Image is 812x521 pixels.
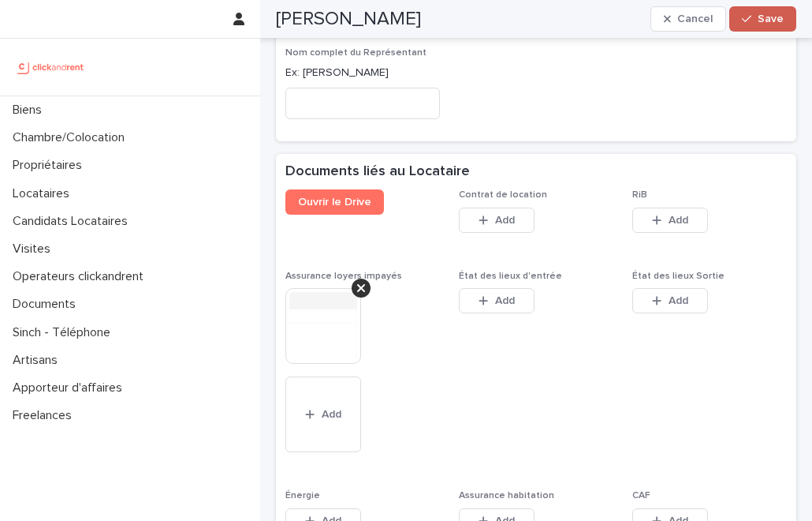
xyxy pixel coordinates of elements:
span: Cancel [677,13,713,24]
span: Add [322,409,341,420]
p: Documents [6,297,88,312]
span: Énergie [285,491,320,500]
p: Sinch - Téléphone [6,325,123,340]
p: Ex: [PERSON_NAME] [285,65,440,81]
span: État des lieux d'entrée [459,272,562,281]
h2: Documents liés au Locataire [285,163,470,181]
button: Save [729,6,796,32]
img: UCB0brd3T0yccxBKYDjQ [13,51,89,83]
button: Add [459,208,535,233]
span: CAF [632,491,650,500]
span: Assurance habitation [459,491,554,500]
p: Candidats Locataires [6,214,140,229]
span: Add [669,215,688,226]
p: Biens [6,103,54,118]
p: Freelances [6,408,84,423]
p: Visites [6,242,63,257]
span: Nom complet du Représentant [285,48,426,58]
p: Apporteur d'affaires [6,380,135,395]
button: Add [632,208,708,233]
span: Add [495,295,515,306]
button: Add [285,377,361,452]
p: Chambre/Colocation [6,130,137,145]
button: Add [459,288,535,313]
span: Save [758,13,784,24]
span: Add [495,215,515,226]
span: Add [669,295,688,306]
a: Ouvrir le Drive [285,189,384,215]
span: RiB [632,190,647,200]
p: Operateurs clickandrent [6,269,156,284]
button: Cancel [650,6,726,32]
span: Assurance loyers impayés [285,272,402,281]
span: État des lieux Sortie [632,272,724,281]
h2: [PERSON_NAME] [276,8,421,31]
span: Contrat de location [459,190,547,200]
p: Artisans [6,353,70,368]
span: Ouvrir le Drive [298,197,371,208]
p: Locataires [6,186,82,201]
p: Propriétaires [6,158,95,173]
button: Add [632,288,708,313]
